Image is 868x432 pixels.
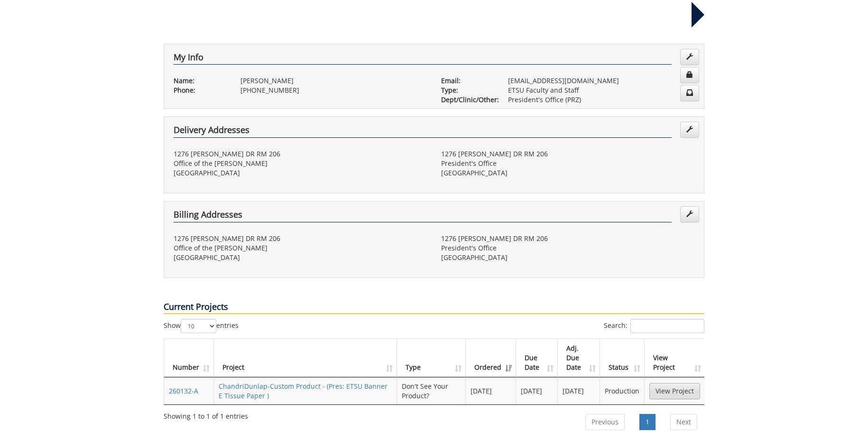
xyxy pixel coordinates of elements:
a: Edit Addresses [680,122,699,138]
td: [DATE] [466,377,516,404]
th: Type: activate to sort column ascending [397,339,466,377]
p: [PHONE_NUMBER] [240,86,427,95]
p: 1276 [PERSON_NAME] DR RM 206 [441,234,694,243]
h4: Billing Addresses [174,210,672,222]
p: Phone: [174,86,226,95]
a: ChandriDunlap-Custom Product - (Pres: ETSU Banner E Tissue Paper ) [219,382,388,400]
a: View Project [649,383,700,399]
p: Dept/Clinic/Other: [441,95,494,105]
p: Office of the [PERSON_NAME] [174,159,427,168]
td: Don't See Your Product? [397,377,466,404]
h4: My Info [174,53,672,65]
p: 1276 [PERSON_NAME] DR RM 206 [174,234,427,243]
a: Next [670,414,697,430]
th: Status: activate to sort column ascending [600,339,645,377]
p: President's Office [441,243,694,253]
a: 1 [639,414,656,430]
a: 260132-A [169,386,198,395]
p: [GEOGRAPHIC_DATA] [441,168,694,178]
p: Email: [441,76,494,86]
a: Change Password [680,67,699,83]
input: Search: [630,319,704,333]
th: Due Date: activate to sort column ascending [516,339,558,377]
p: Name: [174,76,226,86]
a: Previous [585,414,625,430]
p: [GEOGRAPHIC_DATA] [174,168,427,178]
p: [PERSON_NAME] [240,76,427,86]
th: Ordered: activate to sort column ascending [466,339,516,377]
td: [DATE] [516,377,558,404]
p: Current Projects [164,301,704,314]
a: Edit Addresses [680,206,699,222]
th: Number: activate to sort column ascending [164,339,214,377]
select: Showentries [181,319,216,333]
th: Adj. Due Date: activate to sort column ascending [558,339,600,377]
p: [GEOGRAPHIC_DATA] [174,253,427,262]
p: Office of the [PERSON_NAME] [174,243,427,253]
p: [GEOGRAPHIC_DATA] [441,253,694,262]
th: View Project: activate to sort column ascending [645,339,705,377]
td: [DATE] [558,377,600,404]
th: Project: activate to sort column ascending [214,339,397,377]
p: Type: [441,86,494,95]
label: Search: [604,319,704,333]
p: President's Office [441,159,694,168]
p: [EMAIL_ADDRESS][DOMAIN_NAME] [508,76,694,86]
a: Edit Info [680,49,699,65]
p: ETSU Faculty and Staff [508,86,694,95]
p: 1276 [PERSON_NAME] DR RM 206 [441,149,694,159]
p: President's Office (PRZ) [508,95,694,105]
div: Showing 1 to 1 of 1 entries [164,408,248,421]
p: 1276 [PERSON_NAME] DR RM 206 [174,149,427,159]
a: Change Communication Preferences [680,85,699,101]
label: Show entries [164,319,239,333]
h4: Delivery Addresses [174,125,672,138]
td: Production [600,377,645,404]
